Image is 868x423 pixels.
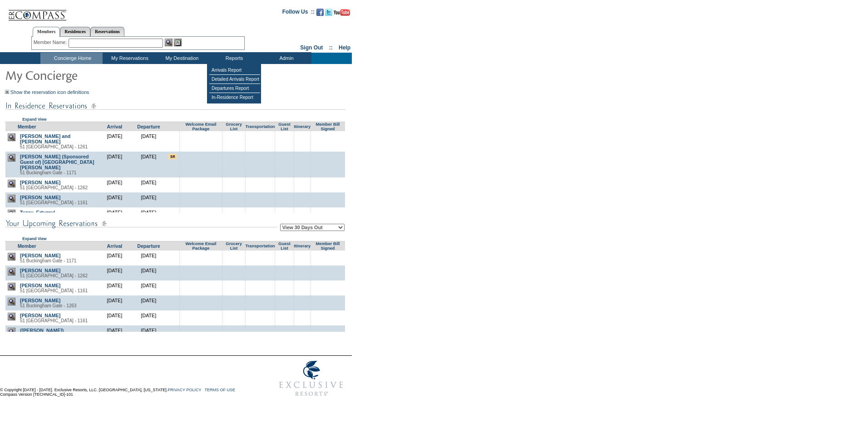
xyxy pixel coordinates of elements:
a: Help [339,44,350,51]
td: [DATE] [98,310,132,325]
img: blank.gif [328,133,328,134]
td: [DATE] [132,266,166,280]
img: blank.gif [284,283,285,283]
img: view [8,210,15,217]
span: 51 [GEOGRAPHIC_DATA] - 1161 [20,288,88,293]
a: Grocery List [226,241,242,251]
a: [PERSON_NAME] and [PERSON_NAME] [20,133,70,144]
a: Subscribe to our YouTube Channel [334,11,350,17]
img: Reservations [174,39,182,46]
img: view [8,133,15,141]
a: Follow us on Twitter [325,11,332,17]
img: blank.gif [201,253,201,253]
a: ([PERSON_NAME]) [PERSON_NAME] [20,328,64,339]
td: Arrivals Report [209,66,260,75]
div: Member Name: [34,39,69,46]
a: Member [18,243,36,249]
img: blank.gif [284,268,285,268]
td: In-Residence Report [209,93,260,102]
a: [PERSON_NAME] [20,313,60,318]
img: view [8,180,15,187]
td: [DATE] [98,295,132,310]
img: blank.gif [284,154,285,154]
img: blank.gif [201,133,201,134]
img: view [8,154,15,162]
img: Become our fan on Facebook [316,9,324,16]
img: view [8,195,15,202]
a: [PERSON_NAME] [20,268,60,273]
a: Member Bill Signed [316,241,340,251]
a: [PERSON_NAME] (Sponsored Guest of) [GEOGRAPHIC_DATA][PERSON_NAME] [20,154,94,170]
td: [DATE] [132,152,166,177]
td: [DATE] [98,251,132,266]
td: [DATE] [98,177,132,192]
img: blank.gif [201,328,201,328]
img: blank.gif [260,154,261,154]
a: Welcome Email Package [185,122,216,131]
a: [PERSON_NAME] [20,180,60,185]
a: Member Bill Signed [316,122,340,131]
img: blank.gif [234,268,234,268]
a: [PERSON_NAME] [20,253,60,258]
td: [DATE] [98,266,132,280]
td: Admin [259,53,311,64]
span: 51 Buckingham Gate - 1171 [20,258,77,263]
a: Become our fan on Facebook [316,11,324,17]
a: Transportation [245,124,275,129]
img: blank.gif [328,154,328,154]
a: Sign Out [300,44,323,51]
td: [DATE] [98,131,132,152]
img: blank.gif [260,253,261,253]
td: [DATE] [132,177,166,192]
a: Guest List [278,122,290,131]
img: Show the reservation icon definitions [5,90,9,94]
img: blank.gif [284,210,285,210]
img: view [8,313,15,320]
img: blank.gif [284,328,285,328]
td: [DATE] [98,325,132,346]
td: [DATE] [98,207,132,222]
input: There are special requests for this reservation! [168,154,177,159]
img: blank.gif [234,253,234,253]
img: subTtlConUpcomingReservatio.gif [5,218,277,229]
span: :: [329,44,333,51]
a: TERMS OF USE [205,388,236,392]
img: blank.gif [234,210,234,210]
img: blank.gif [201,180,201,180]
a: [PERSON_NAME] [20,298,60,303]
img: Exclusive Resorts [271,356,352,401]
img: blank.gif [328,328,328,328]
td: [DATE] [98,152,132,177]
a: Member [18,124,36,129]
span: 51 [GEOGRAPHIC_DATA] - 1262 [20,273,88,278]
img: blank.gif [260,328,261,328]
img: view [8,253,15,261]
img: blank.gif [234,195,234,195]
img: blank.gif [234,154,234,154]
span: 51 [GEOGRAPHIC_DATA] - 1261 [20,144,88,149]
img: blank.gif [328,180,328,180]
td: [DATE] [132,251,166,266]
img: Follow us on Twitter [325,9,332,16]
img: blank.gif [234,298,234,298]
td: My Reservations [103,53,155,64]
a: Itinerary [294,244,311,248]
span: 51 [GEOGRAPHIC_DATA] - 1161 [20,318,88,323]
td: Follow Us :: [282,8,315,19]
a: Tuzcu, Ertugrul [20,210,55,215]
img: blank.gif [201,210,201,210]
td: [DATE] [98,192,132,207]
img: Subscribe to our YouTube Channel [334,9,350,16]
img: blank.gif [260,133,261,134]
a: Arrival [107,243,123,249]
a: Welcome Email Package [185,241,216,251]
img: blank.gif [260,283,261,283]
